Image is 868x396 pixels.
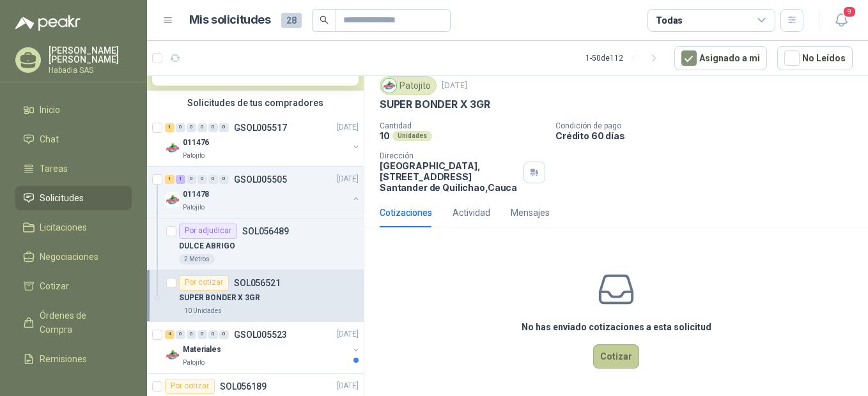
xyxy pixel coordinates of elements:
p: Patojito [183,358,205,368]
p: GSOL005523 [234,330,287,339]
span: Remisiones [40,352,87,366]
a: Solicitudes [15,186,132,210]
div: Unidades [392,131,432,141]
h1: Mis solicitudes [189,11,271,29]
div: 1 [165,123,174,132]
div: 0 [208,330,218,339]
p: Crédito 60 días [555,130,863,141]
span: Inicio [40,103,60,117]
span: Licitaciones [40,220,87,234]
div: Por cotizar [165,379,215,394]
p: Patojito [183,151,205,161]
div: 2 Metros [179,254,215,264]
p: [DATE] [442,80,467,92]
div: 0 [198,123,207,132]
img: Company Logo [165,141,180,156]
p: 011476 [183,137,209,149]
a: Remisiones [15,347,132,371]
p: Materiales [183,344,221,356]
span: Órdenes de Compra [40,308,120,337]
span: Chat [40,132,59,146]
p: 011478 [183,188,209,201]
div: Mensajes [511,206,550,220]
span: search [320,15,329,24]
a: Cotizar [15,274,132,298]
span: Cotizar [40,279,69,293]
span: Tareas [40,162,68,176]
div: Actividad [453,206,490,220]
img: Company Logo [165,347,180,363]
div: 0 [198,175,207,184]
p: GSOL005517 [234,123,287,132]
button: Asignado a mi [674,46,767,70]
div: 1 - 50 de 112 [585,48,664,68]
div: Cotizaciones [380,206,432,220]
div: 0 [187,123,196,132]
div: 0 [208,175,218,184]
div: Por adjudicar [179,224,237,239]
div: 0 [187,175,196,184]
a: Tareas [15,156,132,181]
p: [DATE] [337,173,359,185]
div: 0 [219,330,229,339]
span: 9 [842,6,856,18]
button: No Leídos [777,46,853,70]
p: SUPER BONDER X 3GR [179,292,260,304]
a: Negociaciones [15,245,132,269]
a: 4 0 0 0 0 0 GSOL005523[DATE] Company LogoMaterialesPatojito [165,327,361,368]
p: SOL056189 [220,382,267,391]
span: Solicitudes [40,191,84,205]
div: 1 [176,175,185,184]
div: 1 [165,175,174,184]
span: 28 [281,13,302,28]
div: 0 [187,330,196,339]
p: Habadia SAS [49,66,132,74]
p: SUPER BONDER X 3GR [380,98,490,111]
img: Company Logo [165,192,180,208]
p: SOL056489 [242,227,289,236]
div: Por cotizar [179,275,229,291]
div: 0 [219,123,229,132]
h3: No has enviado cotizaciones a esta solicitud [522,320,711,334]
p: [GEOGRAPHIC_DATA], [STREET_ADDRESS] Santander de Quilichao , Cauca [380,160,518,193]
div: 10 Unidades [179,306,227,316]
a: Inicio [15,98,132,122]
p: Cantidad [380,121,545,130]
p: Dirección [380,151,518,160]
div: 0 [198,330,207,339]
p: [DATE] [337,328,359,340]
a: Licitaciones [15,215,132,240]
a: Órdenes de Compra [15,303,132,342]
p: [PERSON_NAME] [PERSON_NAME] [49,46,132,64]
p: 10 [380,130,390,141]
div: 0 [176,330,185,339]
div: Solicitudes de tus compradores [147,91,364,115]
a: Agenda una reunión [220,67,291,76]
div: Patojito [380,76,437,95]
button: Cotizar [593,344,639,369]
a: 1 1 0 0 0 0 GSOL005505[DATE] Company Logo011478Patojito [165,172,361,213]
a: Chat [15,127,132,151]
img: Company Logo [382,79,396,93]
a: Por cotizarSOL056521SUPER BONDER X 3GR10 Unidades [147,270,364,322]
div: 0 [219,175,229,184]
p: [DATE] [337,121,359,133]
span: Negociaciones [40,250,98,264]
p: [DATE] [337,380,359,392]
p: GSOL005505 [234,175,287,184]
a: Por adjudicarSOL056489DULCE ABRIGO2 Metros [147,218,364,270]
p: Patojito [183,202,205,213]
div: 0 [176,123,185,132]
div: 4 [165,330,174,339]
p: DULCE ABRIGO [179,240,235,252]
div: 0 [208,123,218,132]
p: Condición de pago [555,121,863,130]
button: 9 [830,9,853,32]
a: 1 0 0 0 0 0 GSOL005517[DATE] Company Logo011476Patojito [165,120,361,161]
div: Todas [656,13,683,27]
p: SOL056521 [234,278,281,287]
img: Logo peakr [15,15,81,31]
